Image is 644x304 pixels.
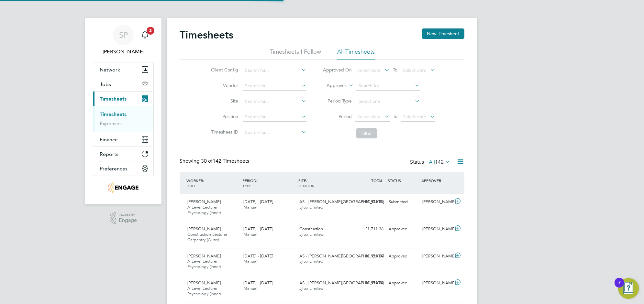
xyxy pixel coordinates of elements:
[108,182,138,193] img: jjfox-logo-retina.png
[187,204,221,215] span: A Level Lecturer Psychology (Inner)
[100,136,118,143] span: Finance
[93,161,153,176] button: Preferences
[299,253,384,259] span: AS - [PERSON_NAME][GEOGRAPHIC_DATA]
[352,251,386,262] div: £1,959.30
[93,62,153,77] button: Network
[100,120,122,126] a: Expenses
[243,204,257,210] span: Manual
[119,31,128,39] span: SP
[180,158,250,165] div: Showing
[243,113,306,122] input: Search for...
[187,286,221,297] span: A Level Lecturer Psychology (Inner)
[93,182,154,193] a: Go to home page
[187,232,227,243] span: Construction Lecturer Carpentry (Outer)
[420,224,453,234] div: [PERSON_NAME]
[93,106,153,132] div: Timesheets
[297,175,353,191] div: SITE
[243,226,273,232] span: [DATE] - [DATE]
[299,232,323,237] span: Jjfox Limited
[147,27,154,35] span: 2
[100,67,120,73] span: Network
[209,67,238,73] label: Client Config
[298,183,314,188] span: VENDOR
[100,81,111,87] span: Jobs
[299,280,384,286] span: AS - [PERSON_NAME][GEOGRAPHIC_DATA]
[420,278,453,288] div: [PERSON_NAME]
[357,67,381,73] span: Select date
[299,286,323,291] span: Jjfox Limited
[209,129,238,135] label: Timesheet ID
[270,48,321,60] li: Timesheets I Follow
[93,25,154,56] a: SP[PERSON_NAME]
[100,111,127,117] a: Timesheets
[100,166,128,172] span: Preferences
[299,199,384,204] span: AS - [PERSON_NAME][GEOGRAPHIC_DATA]
[420,175,453,186] div: APPROVER
[323,98,352,104] label: Period Type
[420,251,453,262] div: [PERSON_NAME]
[243,280,273,286] span: [DATE] - [DATE]
[352,197,386,207] div: £1,959.30
[119,218,137,223] span: Engage
[242,183,251,188] span: TYPE
[93,132,153,147] button: Finance
[93,147,153,161] button: Reports
[323,67,352,73] label: Approved On
[93,77,153,91] button: Jobs
[256,178,258,183] span: /
[187,258,221,269] span: A Level Lecturer Psychology (Inner)
[386,224,420,234] div: Approved
[187,280,221,286] span: [PERSON_NAME]
[201,158,213,164] span: 30 of
[403,114,426,120] span: Select date
[357,114,381,120] span: Select date
[209,82,238,88] label: Vendor
[391,112,399,121] span: To
[323,114,352,119] label: Period
[139,25,151,45] a: 2
[93,48,154,56] span: Sophie Perry
[352,278,386,288] div: £1,959.30
[299,258,323,264] span: Jjfox Limited
[386,175,420,186] div: STATUS
[299,204,323,210] span: Jjfox Limited
[93,92,153,106] button: Timesheets
[356,97,420,106] input: Select one
[356,128,377,138] button: Filter
[299,226,323,232] span: Construction
[243,128,306,137] input: Search for...
[180,28,233,41] h2: Timesheets
[420,197,453,207] div: [PERSON_NAME]
[386,251,420,262] div: Approved
[243,286,257,291] span: Manual
[243,232,257,237] span: Manual
[337,48,375,60] li: All Timesheets
[85,18,161,204] nav: Main navigation
[371,178,383,183] span: TOTAL
[243,199,273,204] span: [DATE] - [DATE]
[201,158,249,164] span: 142 Timesheets
[429,159,450,165] label: All
[422,28,464,39] button: New Timesheet
[187,199,221,204] span: [PERSON_NAME]
[209,114,238,119] label: Position
[403,67,426,73] span: Select date
[618,283,621,291] div: 7
[241,175,297,191] div: PERIOD
[243,258,257,264] span: Manual
[618,278,639,299] button: Open Resource Center, 7 new notifications
[243,253,273,259] span: [DATE] - [DATE]
[243,97,306,106] input: Search for...
[185,175,241,191] div: WORKER
[186,183,196,188] span: ROLE
[243,66,306,75] input: Search for...
[386,278,420,288] div: Approved
[110,212,137,224] a: Powered byEngage
[209,98,238,104] label: Site
[356,81,420,91] input: Search for...
[306,178,307,183] span: /
[386,197,420,207] div: Submitted
[317,82,346,89] label: Approver
[243,81,306,91] input: Search for...
[187,226,221,232] span: [PERSON_NAME]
